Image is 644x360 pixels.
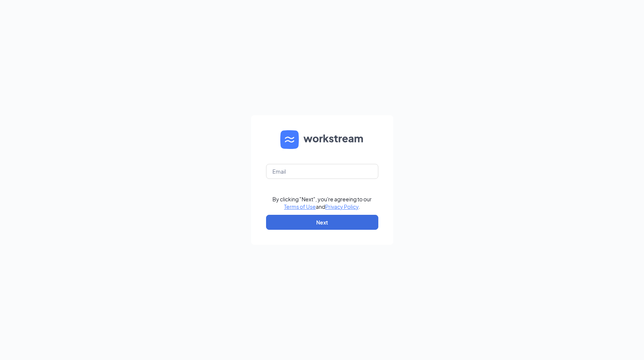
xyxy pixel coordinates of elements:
button: Next [266,215,378,230]
img: WS logo and Workstream text [280,130,364,149]
div: By clicking "Next", you're agreeing to our and . [272,195,372,210]
a: Privacy Policy [325,203,358,210]
input: Email [266,164,378,179]
a: Terms of Use [284,203,316,210]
